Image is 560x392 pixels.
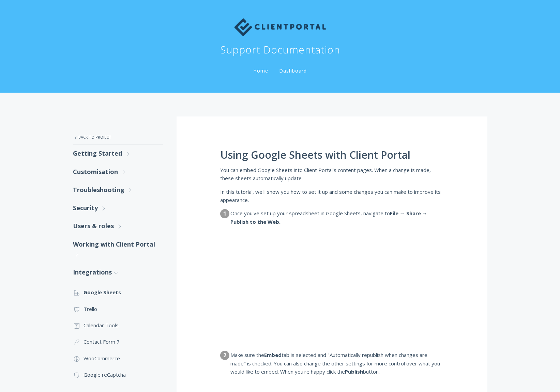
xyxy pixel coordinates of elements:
[220,166,444,183] p: You can embed Google Sheets into Client Portal's content pages. When a change is made, these shee...
[73,217,163,235] a: Users & roles
[73,317,163,333] a: Calendar Tools
[73,366,163,383] a: Google reCaptcha
[230,210,427,225] strong: File → Share → Publish to the Web.
[220,149,444,161] h1: Using Google Sheets with Client Portal
[73,163,163,181] a: Customisation
[73,199,163,217] a: Security
[220,43,340,57] h1: Support Documentation
[278,67,308,74] a: Dashboard
[230,351,444,376] dd: Make sure the tab is selected and "Automatically republish when changes are made" is checked. You...
[264,351,282,358] strong: Embed
[73,263,163,281] a: Integrations
[220,351,229,360] dt: 2
[73,350,163,366] a: WooCommerce
[73,144,163,162] a: Getting Started
[73,130,163,144] a: Back to Project
[252,67,270,74] a: Home
[73,235,163,264] a: Working with Client Portal
[73,333,163,350] a: Contact Form 7
[230,209,444,226] dd: Once you've set up your spreadsheet in Google Sheets, navigate to
[220,209,229,218] dt: 1
[345,368,363,375] strong: Publish
[73,301,163,317] a: Trello
[220,188,444,204] p: In this tutorial, we'll show you how to set it up and some changes you can make to improve its ap...
[73,181,163,199] a: Troubleshooting
[73,284,163,300] a: Google Sheets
